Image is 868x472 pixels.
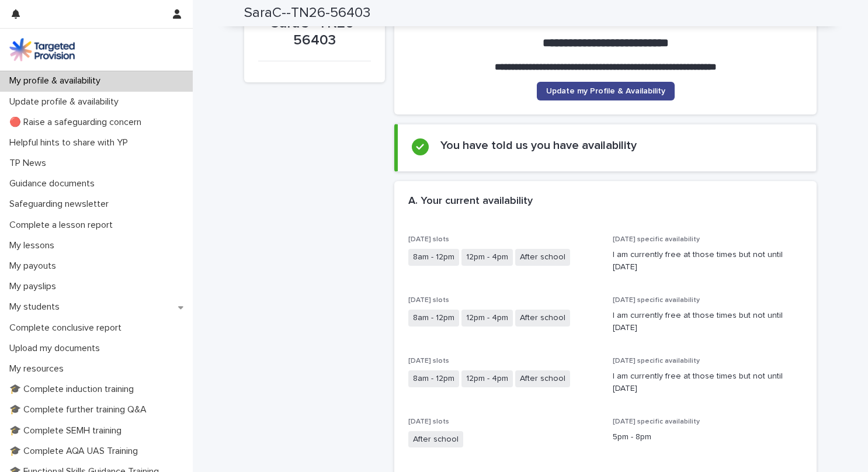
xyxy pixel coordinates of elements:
[408,195,533,208] h2: A. Your current availability
[408,431,463,448] span: After school
[5,384,143,395] p: 🎓 Complete induction training
[515,310,570,327] span: After school
[5,240,64,251] p: My lessons
[5,178,104,189] p: Guidance documents
[515,370,570,387] span: After school
[5,343,109,354] p: Upload my documents
[613,431,803,443] p: 5pm - 8pm
[546,87,665,95] span: Update my Profile & Availability
[5,137,137,148] p: Helpful hints to share with YP
[537,82,675,100] a: Update my Profile & Availability
[244,5,370,22] h2: SaraC--TN26-56403
[461,310,513,327] span: 12pm - 4pm
[5,158,55,169] p: TP News
[613,370,803,395] p: I am currently free at those times but not until [DATE]
[461,249,513,266] span: 12pm - 4pm
[258,15,371,49] p: SaraC--TN26-56403
[408,236,449,243] span: [DATE] slots
[5,117,151,128] p: 🔴 Raise a safeguarding concern
[408,358,449,365] span: [DATE] slots
[5,199,118,210] p: Safeguarding newsletter
[408,418,449,425] span: [DATE] slots
[613,358,700,365] span: [DATE] specific availability
[5,281,65,292] p: My payslips
[613,310,803,334] p: I am currently free at those times but not until [DATE]
[408,249,459,266] span: 8am - 12pm
[5,322,131,334] p: Complete conclusive report
[408,370,459,387] span: 8am - 12pm
[5,261,65,272] p: My payouts
[5,75,110,86] p: My profile & availability
[5,301,69,313] p: My students
[515,249,570,266] span: After school
[440,138,637,152] h2: You have told us you have availability
[461,370,513,387] span: 12pm - 4pm
[5,425,131,436] p: 🎓 Complete SEMH training
[408,297,449,304] span: [DATE] slots
[5,96,128,107] p: Update profile & availability
[5,404,156,415] p: 🎓 Complete further training Q&A
[613,418,700,425] span: [DATE] specific availability
[5,363,73,374] p: My resources
[5,446,147,457] p: 🎓 Complete AQA UAS Training
[613,236,700,243] span: [DATE] specific availability
[408,310,459,327] span: 8am - 12pm
[613,297,700,304] span: [DATE] specific availability
[5,220,122,231] p: Complete a lesson report
[613,249,803,273] p: I am currently free at those times but not until [DATE]
[9,38,75,61] img: M5nRWzHhSzIhMunXDL62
